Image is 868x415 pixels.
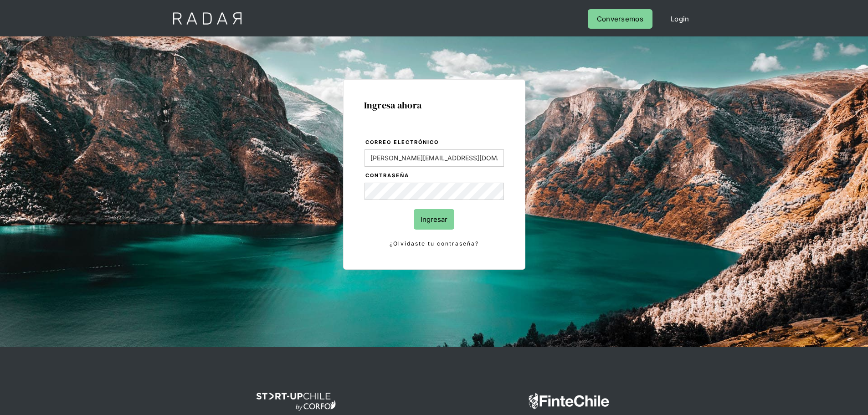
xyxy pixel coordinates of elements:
label: Correo electrónico [365,138,504,147]
form: Login Form [364,138,504,249]
input: bruce@wayne.com [365,149,504,167]
a: ¿Olvidaste tu contraseña? [365,239,504,249]
a: Conversemos [588,9,652,29]
label: Contraseña [365,171,504,180]
a: Login [662,9,699,29]
input: Ingresar [414,209,454,230]
h1: Ingresa ahora [364,100,504,110]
